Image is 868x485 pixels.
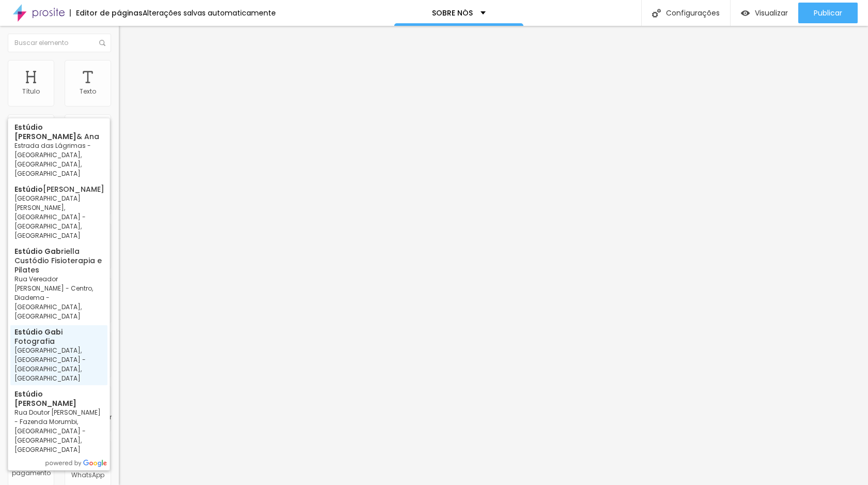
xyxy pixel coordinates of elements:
[71,463,104,479] font: Botão do WhatsApp
[99,40,105,46] img: Ícone
[80,87,96,96] font: Texto
[731,3,798,23] button: Visualizar
[76,8,143,18] font: Editor de páginas
[814,8,842,18] font: Publicar
[741,9,750,18] img: view-1.svg
[755,8,788,18] font: Visualizar
[8,34,111,52] input: Buscar elemento
[119,26,868,485] iframe: Editor
[666,8,720,18] font: Configurações
[652,9,661,18] img: Ícone
[143,8,276,18] font: Alterações salvas automaticamente
[432,8,473,18] font: SOBRE NÓS
[798,3,858,23] button: Publicar
[22,87,40,96] font: Título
